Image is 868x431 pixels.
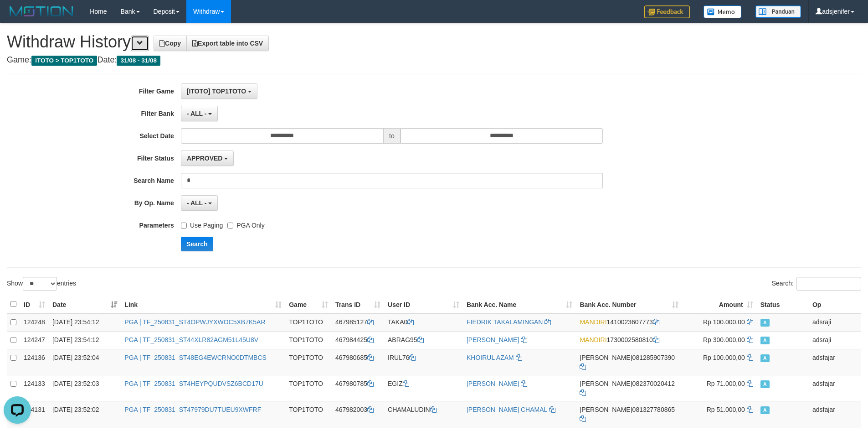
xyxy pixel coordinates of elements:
[384,331,463,349] td: ABRAG95
[20,349,49,375] td: 124136
[755,5,801,18] img: panduan.png
[384,313,463,332] td: TAKA0
[117,56,160,66] span: 31/08 - 31/08
[772,277,861,291] label: Search:
[124,318,265,326] a: PGA | TF_250831_ST4OPWJYXWOC5XB7K5AR
[704,5,742,18] img: Button%20Memo.svg
[383,128,401,144] span: to
[187,110,207,117] span: - ALL -
[187,155,223,162] span: APPROVED
[49,401,121,427] td: [DATE] 23:52:02
[703,318,745,326] span: Rp 100.000,00
[809,349,861,375] td: adsfajar
[49,349,121,375] td: [DATE] 23:52:04
[707,406,745,413] span: Rp 51.000,00
[124,354,267,361] a: PGA | TF_250831_ST48EG4EWCRNO0DTMBCS
[576,375,682,401] td: 082370020412
[796,277,861,291] input: Search:
[463,296,576,313] th: Bank Acc. Name: activate to sort column ascending
[467,336,519,343] a: [PERSON_NAME]
[809,331,861,349] td: adsraji
[760,406,770,414] span: Approved - Marked by adsfajar
[467,354,514,361] a: KHOIRUL AZAM
[7,56,861,65] h4: Game: Date:
[181,106,218,121] button: - ALL -
[227,223,233,228] input: PGA Only
[159,40,181,47] span: Copy
[809,401,861,427] td: adsfajar
[580,336,606,343] span: MANDIRI
[20,313,49,332] td: 124248
[154,36,187,51] a: Copy
[703,354,745,361] span: Rp 100.000,00
[644,5,690,18] img: Feedback.jpg
[384,401,463,427] td: CHAMALUDIN
[7,5,76,18] img: MOTION_logo.png
[576,313,682,332] td: 1410023607773
[285,375,332,401] td: TOP1TOTO
[467,380,519,387] a: [PERSON_NAME]
[20,296,49,313] th: ID: activate to sort column ascending
[384,349,463,375] td: IRUL76
[4,4,31,31] button: Open LiveChat chat widget
[384,375,463,401] td: EGIZ
[332,349,384,375] td: 467980685
[49,375,121,401] td: [DATE] 23:52:03
[181,195,218,211] button: - ALL -
[49,296,121,313] th: Date: activate to sort column ascending
[186,36,269,51] a: Export table into CSV
[332,331,384,349] td: 467984425
[682,296,757,313] th: Amount: activate to sort column ascending
[707,380,745,387] span: Rp 71.000,00
[181,151,234,166] button: APPROVED
[809,296,861,313] th: Op
[576,349,682,375] td: 081285907390
[187,88,246,95] span: [ITOTO] TOP1TOTO
[285,349,332,375] td: TOP1TOTO
[760,319,770,327] span: Approved - Marked by adsraji
[181,223,187,228] input: Use Paging
[285,313,332,332] td: TOP1TOTO
[285,331,332,349] td: TOP1TOTO
[285,401,332,427] td: TOP1TOTO
[760,380,770,388] span: Approved - Marked by adsfajar
[809,313,861,332] td: adsraji
[580,406,632,413] span: [PERSON_NAME]
[760,337,770,344] span: Approved - Marked by adsraji
[576,331,682,349] td: 1730002580810
[20,375,49,401] td: 124133
[181,218,223,230] label: Use Paging
[20,331,49,349] td: 124247
[49,313,121,332] td: [DATE] 23:54:12
[7,277,76,291] label: Show entries
[124,336,258,343] a: PGA | TF_250831_ST44XLR82AGM51L45U8V
[192,40,263,47] span: Export table into CSV
[332,313,384,332] td: 467985127
[580,354,632,361] span: [PERSON_NAME]
[181,83,257,99] button: [ITOTO] TOP1TOTO
[332,401,384,427] td: 467982003
[760,354,770,362] span: Approved - Marked by adsfajar
[124,380,263,387] a: PGA | TF_250831_ST4HEYPQUDVSZ6BCD17U
[757,296,809,313] th: Status
[332,375,384,401] td: 467980785
[576,296,682,313] th: Bank Acc. Number: activate to sort column ascending
[809,375,861,401] td: adsfajar
[332,296,384,313] th: Trans ID: activate to sort column ascending
[121,296,285,313] th: Link: activate to sort column ascending
[384,296,463,313] th: User ID: activate to sort column ascending
[703,336,745,343] span: Rp 300.000,00
[467,406,547,413] a: [PERSON_NAME] CHAMAL
[187,199,207,207] span: - ALL -
[23,277,57,291] select: Showentries
[49,331,121,349] td: [DATE] 23:54:12
[580,380,632,387] span: [PERSON_NAME]
[227,218,264,230] label: PGA Only
[31,56,97,66] span: ITOTO > TOP1TOTO
[181,237,213,251] button: Search
[576,401,682,427] td: 081327780865
[467,318,543,326] a: FIEDRIK TAKALAMINGAN
[7,33,861,51] h1: Withdraw History
[580,318,606,326] span: MANDIRI
[124,406,261,413] a: PGA | TF_250831_ST47979DU7TUEU9XWFRF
